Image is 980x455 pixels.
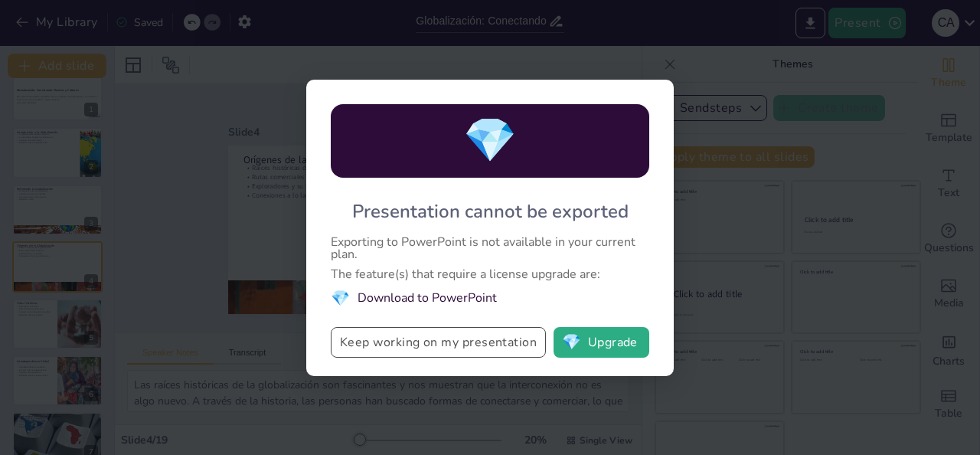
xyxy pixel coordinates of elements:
[331,288,649,309] li: Download to PowerPoint
[331,288,350,309] span: diamond
[331,236,649,260] div: Exporting to PowerPoint is not available in your current plan.
[352,199,629,224] div: Presentation cannot be exported
[554,327,649,358] button: diamondUpgrade
[562,335,581,350] span: diamond
[331,327,546,358] button: Keep working on my presentation
[331,268,649,280] div: The feature(s) that require a license upgrade are:
[463,111,517,170] span: diamond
